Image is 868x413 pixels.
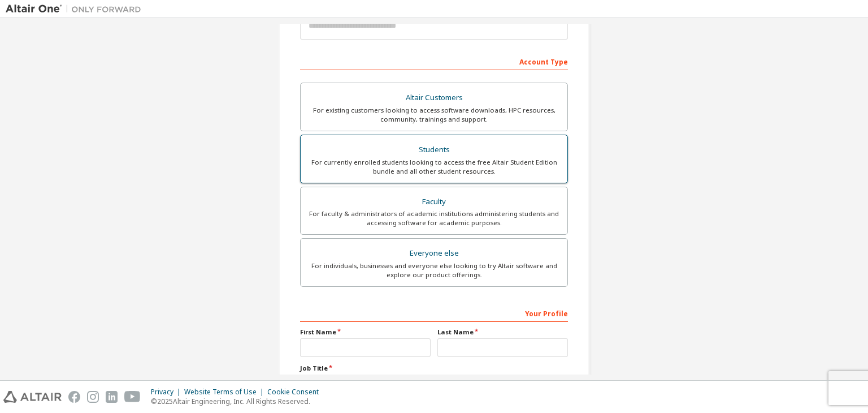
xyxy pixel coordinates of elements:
[6,3,147,15] img: Altair One
[184,388,267,397] div: Website Terms of Use
[437,328,568,337] label: Last Name
[124,391,141,403] img: youtube.svg
[151,397,325,406] p: © 2025 Altair Engineering, Inc. All Rights Reserved.
[68,391,80,403] img: facebook.svg
[3,391,62,403] img: altair_logo.svg
[300,364,568,373] label: Job Title
[307,194,561,210] div: Faculty
[307,246,561,261] div: Everyone else
[87,391,99,403] img: instagram.svg
[300,304,568,322] div: Your Profile
[307,90,561,106] div: Altair Customers
[300,328,431,337] label: First Name
[151,388,184,397] div: Privacy
[307,158,561,176] div: For currently enrolled students looking to access the free Altair Student Edition bundle and all ...
[307,142,561,158] div: Students
[300,52,568,70] div: Account Type
[307,106,561,124] div: For existing customers looking to access software downloads, HPC resources, community, trainings ...
[267,388,325,397] div: Cookie Consent
[307,209,561,227] div: For faculty & administrators of academic institutions administering students and accessing softwa...
[307,261,561,279] div: For individuals, businesses and everyone else looking to try Altair software and explore our prod...
[106,391,118,403] img: linkedin.svg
